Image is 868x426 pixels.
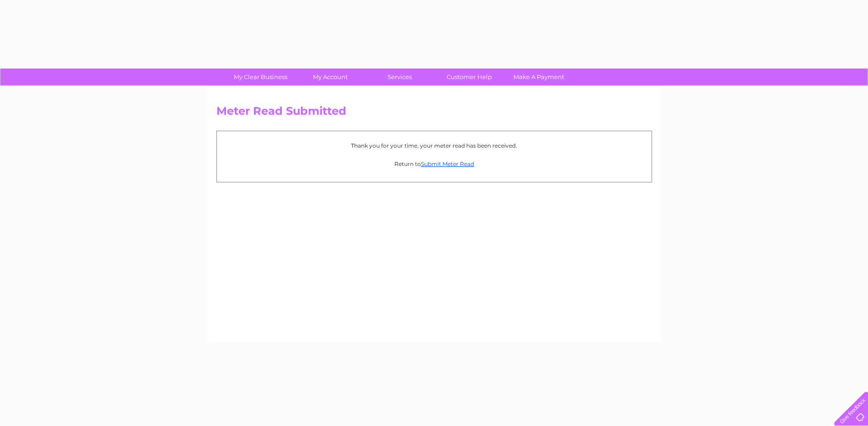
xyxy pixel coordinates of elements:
[221,141,647,150] p: Thank you for your time, your meter read has been received.
[223,69,298,85] a: My Clear Business
[431,69,507,85] a: Customer Help
[501,69,577,85] a: Make A Payment
[221,160,647,168] p: Return to
[362,69,437,85] a: Services
[421,160,474,167] a: Submit Meter Read
[292,69,368,85] a: My Account
[216,105,652,122] h2: Meter Read Submitted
